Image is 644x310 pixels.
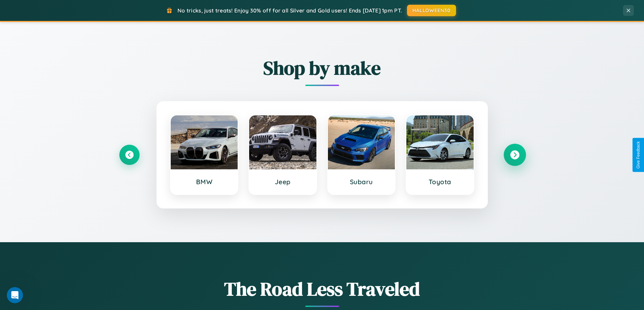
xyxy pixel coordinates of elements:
iframe: Intercom live chat [7,287,23,303]
h1: The Road Less Traveled [119,276,525,302]
h3: Subaru [335,178,388,186]
button: HALLOWEEN30 [407,5,456,16]
h2: Shop by make [119,55,525,81]
div: Give Feedback [636,141,641,169]
h3: BMW [177,178,231,186]
h3: Toyota [413,178,467,186]
h3: Jeep [256,178,310,186]
span: No tricks, just treats! Enjoy 30% off for all Silver and Gold users! Ends [DATE] 1pm PT. [177,7,402,14]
